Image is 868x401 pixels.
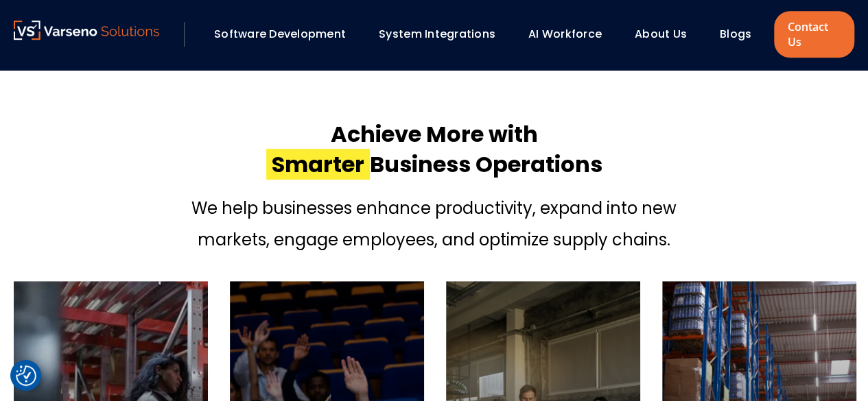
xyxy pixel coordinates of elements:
a: AI Workforce [528,26,602,42]
div: System Integrations [372,23,515,46]
a: Contact Us [774,11,854,58]
a: Software Development [214,26,346,42]
div: Blogs [713,23,771,46]
span: Smarter [266,149,370,180]
a: System Integrations [379,26,495,42]
div: About Us [628,23,706,46]
button: Cookie Settings [16,365,36,386]
img: Varseno Solutions – Product Engineering & IT Services [14,21,159,40]
div: Software Development [207,23,365,46]
img: Revisit consent button [16,365,36,386]
a: About Us [635,26,687,42]
p: markets, engage employees, and optimize supply chains. [191,228,677,252]
a: Varseno Solutions – Product Engineering & IT Services [14,21,159,48]
div: AI Workforce [521,23,621,46]
a: Blogs [720,26,751,42]
p: We help businesses enhance productivity, expand into new [191,196,677,221]
h2: Achieve More with Business Operations [266,119,602,180]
